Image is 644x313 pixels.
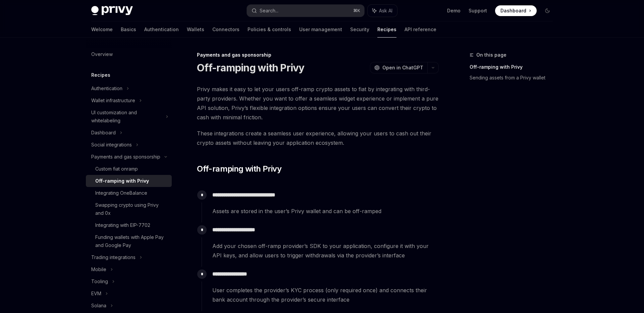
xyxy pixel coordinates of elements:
[86,219,172,231] a: Integrating with EIP-7702
[86,163,172,175] a: Custom fiat onramp
[542,5,553,16] button: Toggle dark mode
[350,21,369,38] a: Security
[91,277,108,286] div: Tooling
[447,7,461,14] a: Demo
[379,7,392,14] span: Ask AI
[86,199,172,219] a: Swapping crypto using Privy and 0x
[91,153,160,161] div: Payments and gas sponsorship
[500,7,526,14] span: Dashboard
[247,5,364,17] button: Search...⌘K
[91,6,133,15] img: dark logo
[377,21,396,38] a: Recipes
[91,97,135,105] div: Wallet infrastructure
[470,72,558,83] a: Sending assets from a Privy wallet
[187,21,204,38] a: Wallets
[248,21,291,38] a: Policies & controls
[86,175,172,187] a: Off-ramping with Privy
[469,7,487,14] a: Support
[91,109,162,125] div: UI customization and whitelabeling
[95,165,138,173] div: Custom fiat onramp
[197,62,305,74] h1: Off-ramping with Privy
[476,51,506,59] span: On this page
[91,253,136,261] div: Trading integrations
[197,84,439,122] span: Privy makes it easy to let your users off-ramp crypto assets to fiat by integrating with third-pa...
[91,50,113,58] div: Overview
[91,21,113,38] a: Welcome
[197,164,281,174] span: Off-ramping with Privy
[470,62,558,72] a: Off-ramping with Privy
[95,233,168,249] div: Funding wallets with Apple Pay and Google Pay
[197,52,439,58] div: Payments and gas sponsorship
[299,21,342,38] a: User management
[91,265,106,273] div: Mobile
[86,231,172,251] a: Funding wallets with Apple Pay and Google Pay
[212,206,438,216] span: Assets are stored in the user’s Privy wallet and can be off-ramped
[91,71,110,79] h5: Recipes
[405,21,436,38] a: API reference
[212,21,239,38] a: Connectors
[495,5,537,16] a: Dashboard
[91,84,122,92] div: Authentication
[382,64,423,71] span: Open in ChatGPT
[144,21,179,38] a: Authentication
[212,286,438,304] span: User completes the provider’s KYC process (only required once) and connects their bank account th...
[197,129,439,147] span: These integrations create a seamless user experience, allowing your users to cash out their crypt...
[121,21,136,38] a: Basics
[370,62,427,73] button: Open in ChatGPT
[95,221,150,229] div: Integrating with EIP-7702
[86,187,172,199] a: Integrating OneBalance
[368,5,397,17] button: Ask AI
[260,7,278,15] div: Search...
[353,8,360,13] span: ⌘ K
[91,129,116,137] div: Dashboard
[91,141,132,149] div: Social integrations
[91,290,101,298] div: EVM
[91,302,106,310] div: Solana
[212,241,438,260] span: Add your chosen off-ramp provider’s SDK to your application, configure it with your API keys, and...
[86,48,172,60] a: Overview
[95,189,147,197] div: Integrating OneBalance
[95,201,168,217] div: Swapping crypto using Privy and 0x
[95,177,149,185] div: Off-ramping with Privy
